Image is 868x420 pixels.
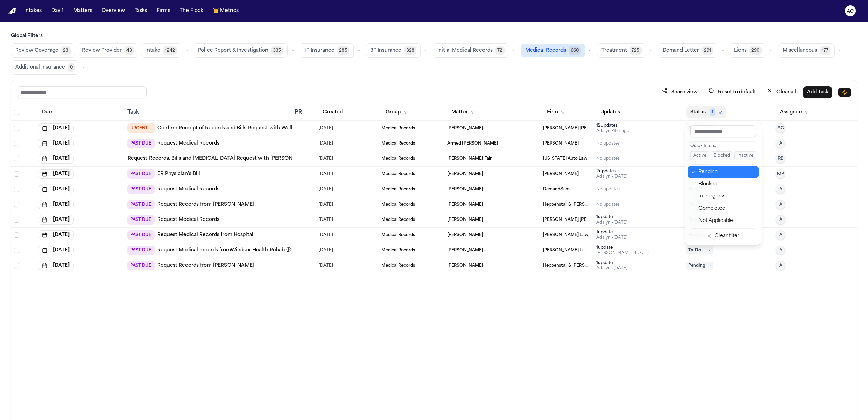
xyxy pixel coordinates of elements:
button: Inactive [734,151,756,160]
div: Completed [698,205,755,213]
div: In Progress [698,192,755,201]
button: Status1 [686,106,726,118]
div: Pending [698,168,755,176]
div: Blocked [698,180,755,188]
div: Quick filters: [690,143,756,149]
div: Not Applicable [698,217,755,225]
button: Active [690,151,709,160]
button: Blocked [711,151,733,160]
div: Clear filter [715,232,739,240]
div: Status1 [685,122,762,245]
